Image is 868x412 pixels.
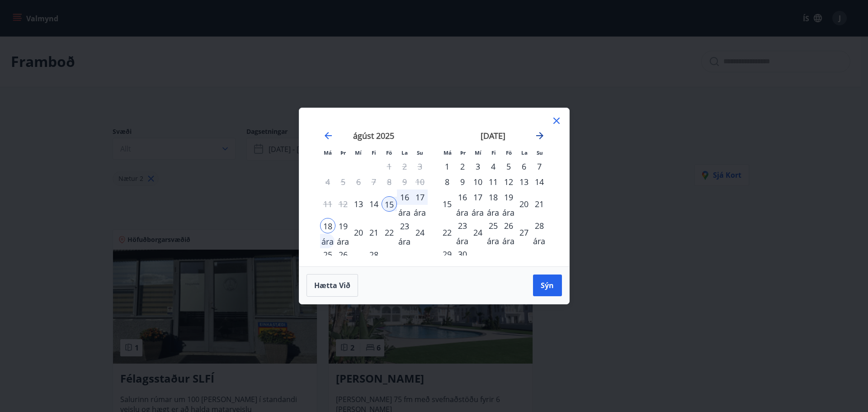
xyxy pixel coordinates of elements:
td: Veldu þriðjudaginn 2. september 2025 sem innritunardag. Það er laust. [455,159,470,174]
font: Fi [372,149,376,156]
td: Veldu laugardag, 6. september 2025 sem innritunardag. Það er laust. [516,159,532,174]
td: Veldu miðvikudag, 13. ágúst 2025 sem innritunardag. Það er í boði. [351,189,366,218]
div: Dagatal [310,119,558,256]
font: Fi [491,149,496,156]
font: 25 ára [321,249,334,275]
font: 4 [491,161,495,172]
font: Mí [355,149,362,156]
font: Su [417,149,423,156]
td: Veldu miðvikudag, 27. ágúst 2025 sem innritunardag. Það er í boði. [351,247,366,275]
font: 20 [354,227,363,238]
td: Veldu fimmtudaginn 25. september 2025 sem innritunardag. Það er laust. [486,218,501,246]
td: Valin sem lokadagsetning. mánudagur, 18. ágúst 2025 [320,218,335,247]
td: Veldu miðvikudag, 20. ágúst 2025 sem innritunardag. Það er í boði. [351,218,366,247]
font: 6 [522,161,526,172]
td: Veldu miðvikudag, 24. september 2025 sem innritunardag. Það er laust. [470,218,486,246]
td: Veldu innritunardaginn mánudaginn 25. ágúst 2025. Það er laust. [320,247,335,275]
font: 1 [445,161,449,172]
td: Veldu fimmtudaginn 14. ágúst 2025 sem innritunardag. Það er laust. [366,189,382,218]
td: Veldu föstudag, 19. september 2025 sem innritunardag. Það er laust. [501,189,516,218]
td: Veldu sunnudaginn 14. september 2025 sem innritunardag. Það er laust. [532,174,547,189]
font: Má [443,149,452,156]
font: [DATE] [481,130,505,141]
font: 23 ára [398,221,410,247]
font: Fö [386,149,392,156]
font: 15 [385,199,394,210]
td: Ekki í boði. mánudagur, 4. ágúst 2025 [320,174,335,189]
td: Veldu fimmtudag, 11. september 2025 sem innritunardag. Það er laust. [486,174,501,189]
font: 12 [504,176,513,187]
font: ágúst 2025 [353,130,394,141]
td: Veldu þriðjudaginn 19. ágúst 2025 sem innritunardag. Það er í boði. [335,218,351,247]
font: 11 [489,176,498,187]
font: Má [324,149,332,156]
font: 10 [473,176,482,187]
font: 21 [535,199,544,209]
font: 14 [369,199,378,209]
button: Hætta við [307,274,358,297]
td: Ekki í boði. sunnudagur, 3. ágúst 2025 [412,159,428,174]
td: Valinn sem upphafsdagur. föstudagur, 15. ágúst 2025 [382,189,397,218]
td: Veldu föstudag, 29. ágúst 2025 sem innritunardag. Það er laust. [382,247,397,275]
font: Þr [460,149,466,156]
font: 16 ára [456,192,468,218]
font: 3 [476,161,480,172]
td: Veldu mánudaginn 1. september 2025 sem innritunardag. Það er laust. [439,159,455,174]
font: 24 [473,227,482,238]
font: Fö [506,149,512,156]
td: Veldu laugardag, 27. september 2025 sem innritunardag. Það er laust. [516,218,532,246]
font: 28 ára [533,220,545,246]
td: Ekki í boði. fimmtudagur, 7. ágúst 2025 [366,174,382,189]
font: Mí [475,149,481,156]
font: 21 [369,227,378,238]
div: Færðu aftur á bak til að skipta yfir í fyrri mánuð. [323,130,334,141]
td: Veldu þriðjudaginn 26. ágúst 2025 sem innritunardag. Það er í boði. [335,247,351,275]
td: Veldu laugardag, 30. ágúst 2025 sem innritunardag. Það er laust. [397,247,412,275]
font: 7 [537,161,542,172]
td: Ekki í boði. mánudagur, 11. ágúst 2025 [320,189,335,218]
font: 28 ára [368,249,380,275]
font: 30 [458,249,467,260]
button: Sýn [533,275,562,296]
td: Veldu sunnudaginn 31. ágúst 2025 sem innritunardag. Það er laust. [412,247,428,275]
font: 23 ára [456,220,468,246]
td: Veldu fimmtudaginn 28. ágúst 2025 sem innritunardag. Það er laust. [366,247,382,275]
font: 5 [506,161,511,172]
td: Valið. laugardagur, 16. ágúst 2025 [397,189,412,218]
font: 29 [443,249,452,260]
td: Veldu laugardag, 23. ágúst 2025 sem innritunardag. Það er laust. [397,218,412,247]
td: Veldu þriðjudaginn 30. september 2025 sem innritunardag. Það er laust. [455,246,470,262]
font: 18 ára [321,221,334,247]
td: Veldu föstudag, 12. september 2025 sem innritunardag. Það er laust. [501,174,516,189]
font: 22 [443,227,452,238]
font: 26 ára [502,220,514,246]
td: Ekki í boði. laugardagur, 2. ágúst 2025 [397,159,412,174]
td: Veldu þriðjudaginn 23. september 2025 sem innritunardag. Það er laust. [455,218,470,246]
font: 8 [445,176,449,187]
td: Ekki í boði. þriðjudagur, 5. ágúst 2025 [335,174,351,189]
td: Veldu miðvikudag, 3. september 2025 sem innritunardag. Það er laust. [470,159,486,174]
font: 2 [460,161,465,172]
font: 19 ára [502,192,514,218]
td: Veldu sunnudaginn 21. september 2025 sem innritunardag. Það er laust. [532,189,547,218]
td: Veldu innritunardaginn mánudaginn 29. september 2025. Það er laust. [439,246,455,262]
td: Veldu fimmtudaginn 21. ágúst 2025 sem innritunardag. Það er laust. [366,218,382,247]
td: Veldu föstudag, 26. september 2025 sem innritunardag. Það er laust. [501,218,516,246]
font: 22 [385,227,394,238]
td: Ekki í boði. föstudagur, 1. ágúst 2025 [382,159,397,174]
font: 14 [535,176,544,187]
font: 17 ára [414,192,426,218]
td: Ekki í boði. föstudagur, 8. ágúst 2025 [382,174,397,189]
font: Sýn [541,280,554,290]
td: Veldu föstudag, 22. ágúst 2025 sem innritunardag. Það er laust. [382,218,397,247]
font: 27 [519,227,528,238]
td: Veldu innritunardaginn mánudaginn 22. september 2025. Það er laust. [439,218,455,246]
font: 13 [354,199,363,209]
font: 26 ára [337,249,349,275]
td: Veldu þriðjudaginn 9. september 2025 sem innritunardag. Það er laust. [455,174,470,189]
font: 24 [415,227,425,238]
td: Ekki í boði. sunnudagur, 10. ágúst 2025 [412,174,428,189]
td: Valið. sunnudagur, 17. ágúst 2025 [412,189,428,218]
font: 15 [443,199,452,209]
td: Veldu innritunardaginn mánudaginn 8. september 2025. Það er laust. [439,174,455,189]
